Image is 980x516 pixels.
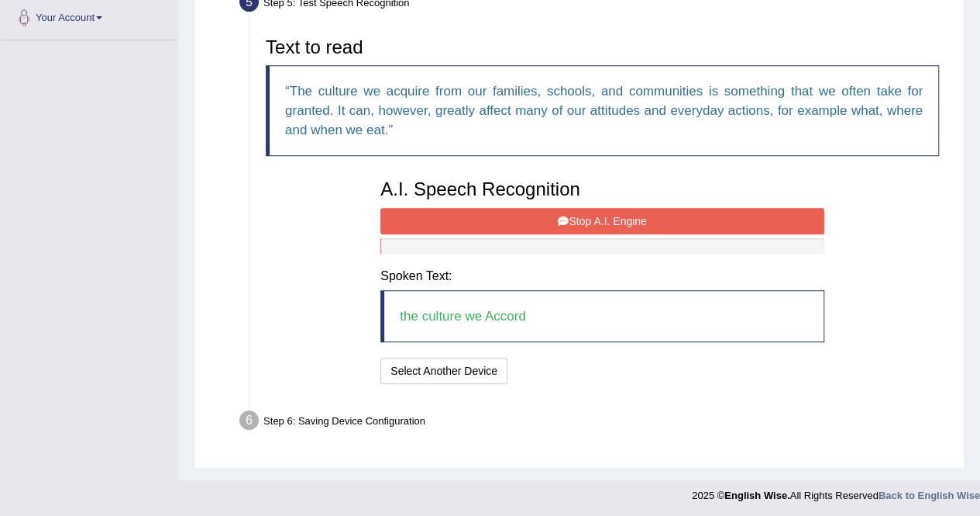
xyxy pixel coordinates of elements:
a: Back to English Wise [879,490,980,501]
q: The culture we acquire from our families, schools, and communities is something that we often tak... [285,84,923,137]
div: Step 6: Saving Device Configuration [232,406,957,440]
h3: Text to read [266,37,939,57]
button: Select Another Device [380,358,507,384]
button: Stop A.I. Engine [380,208,824,234]
h4: Spoken Text: [380,269,824,283]
strong: English Wise. [724,490,789,501]
blockquote: the culture we Accord [380,290,824,342]
h3: A.I. Speech Recognition [380,179,824,199]
div: 2025 © All Rights Reserved [692,480,980,503]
